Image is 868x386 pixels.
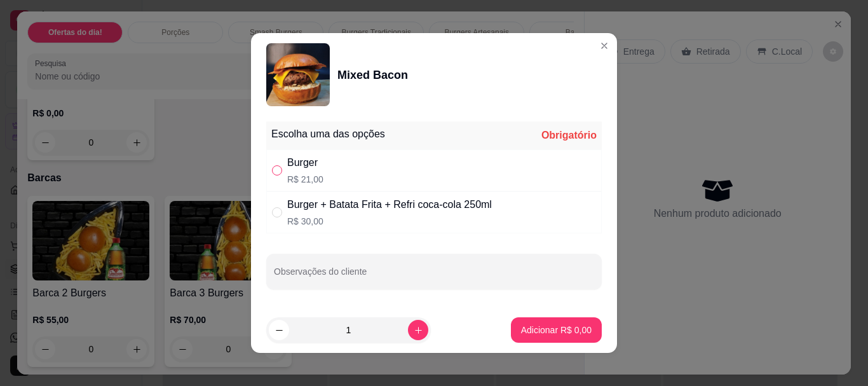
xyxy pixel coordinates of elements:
div: Mixed Bacon [337,66,408,84]
input: Observações do cliente [274,270,594,283]
img: product-image [266,43,330,107]
button: decrease-product-quantity [269,320,289,340]
div: Burger [287,155,323,170]
button: increase-product-quantity [408,320,428,340]
p: Adicionar R$ 0,00 [521,324,592,336]
button: Close [594,36,614,56]
p: R$ 30,00 [287,215,492,228]
div: Obrigatório [541,128,597,143]
p: R$ 21,00 [287,173,323,186]
button: Adicionar R$ 0,00 [511,317,602,343]
div: Escolha uma das opções [271,127,385,142]
div: Burger + Batata Frita + Refri coca-cola 250ml [287,197,492,212]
